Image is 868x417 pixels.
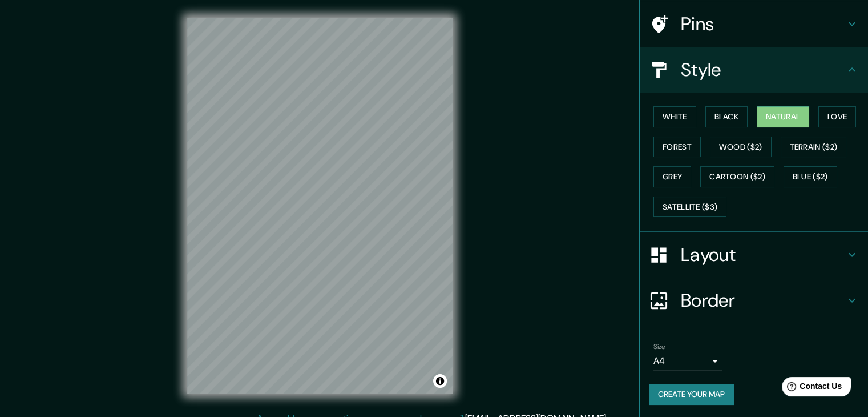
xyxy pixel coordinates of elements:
[757,106,809,127] button: Natural
[700,166,774,187] button: Cartoon ($2)
[653,137,701,158] button: Forest
[653,197,726,218] button: Satellite ($3)
[784,166,837,187] button: Blue ($2)
[681,243,845,266] h4: Layout
[649,384,734,405] button: Create your map
[681,13,845,35] h4: Pins
[681,289,845,312] h4: Border
[681,58,845,81] h4: Style
[705,106,748,127] button: Black
[640,232,868,278] div: Layout
[653,166,691,187] button: Grey
[781,137,847,158] button: Terrain ($2)
[640,278,868,323] div: Border
[710,137,772,158] button: Wood ($2)
[433,374,447,388] button: Toggle attribution
[653,352,722,370] div: A4
[640,47,868,93] div: Style
[640,1,868,47] div: Pins
[653,342,665,352] label: Size
[766,372,855,404] iframe: Help widget launcher
[187,18,453,394] canvas: Map
[653,106,696,127] button: White
[818,106,856,127] button: Love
